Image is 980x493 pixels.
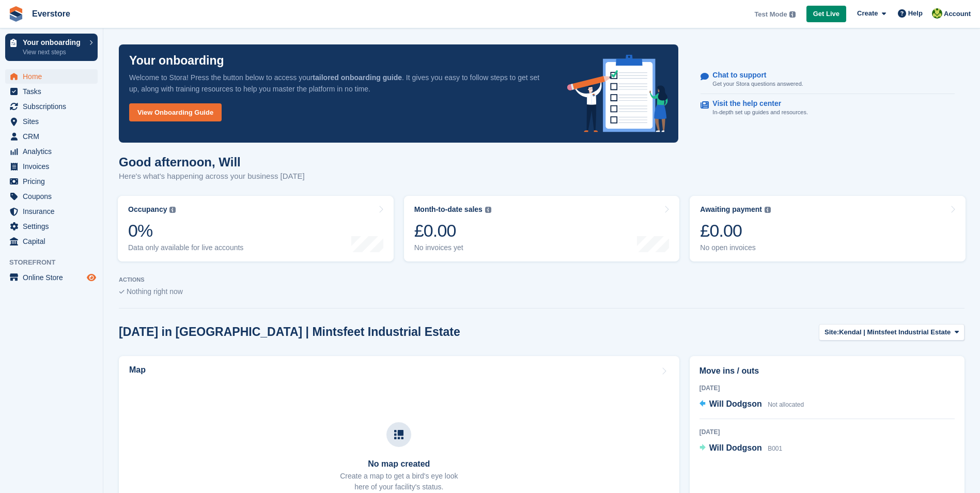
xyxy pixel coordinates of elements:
p: Your onboarding [23,39,84,46]
strong: tailored onboarding guide [313,73,402,82]
a: Your onboarding View next steps [5,34,98,61]
span: Kendal | Mintsfeet Industrial Estate [839,327,951,337]
div: Data only available for live accounts [128,243,243,252]
a: Preview store [85,271,98,284]
a: Visit the help center In-depth set up guides and resources. [701,94,955,122]
a: Chat to support Get your Stora questions answered. [701,66,955,94]
span: CRM [23,129,85,144]
span: Help [908,8,923,19]
span: Storefront [9,257,103,268]
h2: Map [129,365,146,375]
a: menu [5,159,98,174]
p: Visit the help center [712,99,800,108]
a: Everstore [28,5,74,22]
span: Capital [23,234,85,249]
img: map-icn-33ee37083ee616e46c38cad1a60f524a97daa1e2b2c8c0bc3eb3415660979fc1.svg [394,430,403,439]
span: Invoices [23,159,85,174]
span: Test Mode [754,9,787,20]
div: [DATE] [699,383,955,393]
button: Site: Kendal | Mintsfeet Industrial Estate [819,324,965,341]
a: menu [5,189,98,204]
span: Pricing [23,174,85,189]
a: menu [5,219,98,234]
span: Subscriptions [23,99,85,114]
p: In-depth set up guides and resources. [712,108,808,117]
a: menu [5,129,98,144]
span: Analytics [23,144,85,159]
a: View Onboarding Guide [129,103,222,121]
div: Awaiting payment [700,205,762,214]
img: icon-info-grey-7440780725fd019a000dd9b08b2336e03edf1995a4989e88bcd33f0948082b44.svg [789,11,796,18]
a: Month-to-date sales £0.00 No invoices yet [404,196,680,261]
a: menu [5,114,98,129]
span: Coupons [23,189,85,204]
a: Will Dodgson Not allocated [699,398,804,411]
img: blank_slate_check_icon-ba018cac091ee9be17c0a81a6c232d5eb81de652e7a59be601be346b1b6ddf79.svg [119,290,125,294]
p: ACTIONS [119,276,965,283]
a: Get Live [806,6,846,23]
div: £0.00 [414,220,491,241]
a: menu [5,204,98,219]
a: menu [5,99,98,114]
h1: Good afternoon, Will [119,155,305,169]
span: Get Live [813,9,839,19]
div: [DATE] [699,427,955,437]
img: stora-icon-8386f47178a22dfd0bd8f6a31ec36ba5ce8667c1dd55bd0f319d3a0aa187defe.svg [8,6,24,22]
a: menu [5,84,98,99]
span: Home [23,69,85,84]
p: View next steps [23,48,84,57]
img: icon-info-grey-7440780725fd019a000dd9b08b2336e03edf1995a4989e88bcd33f0948082b44.svg [765,207,771,213]
p: Chat to support [712,71,795,80]
p: Welcome to Stora! Press the button below to access your . It gives you easy to follow steps to ge... [129,72,551,95]
span: Nothing right now [127,287,183,296]
a: menu [5,69,98,84]
div: No invoices yet [414,243,491,252]
span: Account [944,9,971,19]
span: Create [857,8,878,19]
span: Not allocated [768,401,804,408]
div: Month-to-date sales [414,205,483,214]
a: menu [5,174,98,189]
a: Will Dodgson B001 [699,442,783,455]
a: menu [5,144,98,159]
div: 0% [128,220,243,241]
p: Get your Stora questions answered. [712,80,803,88]
h3: No map created [340,459,458,469]
img: icon-info-grey-7440780725fd019a000dd9b08b2336e03edf1995a4989e88bcd33f0948082b44.svg [169,207,176,213]
span: Tasks [23,84,85,99]
a: menu [5,270,98,285]
img: Will Dodgson [932,8,942,19]
p: Create a map to get a bird's eye look here of your facility's status. [340,471,458,492]
img: onboarding-info-6c161a55d2c0e0a8cae90662b2fe09162a5109e8cc188191df67fb4f79e88e88.svg [567,55,668,132]
span: Site: [825,327,839,337]
a: Occupancy 0% Data only available for live accounts [118,196,394,261]
a: menu [5,234,98,249]
span: Will Dodgson [709,399,762,408]
span: Settings [23,219,85,234]
img: icon-info-grey-7440780725fd019a000dd9b08b2336e03edf1995a4989e88bcd33f0948082b44.svg [485,207,491,213]
h2: [DATE] in [GEOGRAPHIC_DATA] | Mintsfeet Industrial Estate [119,325,460,339]
h2: Move ins / outs [699,365,955,377]
div: No open invoices [700,243,771,252]
span: Will Dodgson [709,443,762,452]
div: £0.00 [700,220,771,241]
span: Sites [23,114,85,129]
span: Insurance [23,204,85,219]
span: Online Store [23,270,85,285]
span: B001 [768,445,782,452]
div: Occupancy [128,205,167,214]
p: Your onboarding [129,55,224,67]
a: Awaiting payment £0.00 No open invoices [690,196,966,261]
p: Here's what's happening across your business [DATE] [119,171,305,182]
